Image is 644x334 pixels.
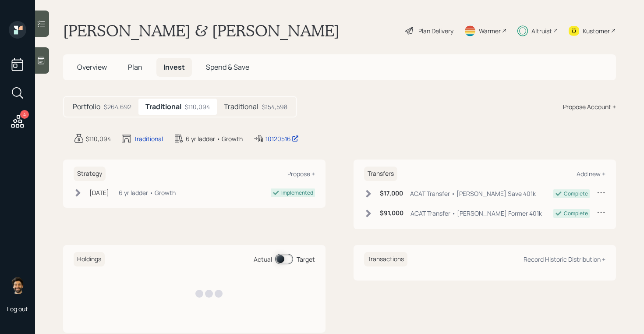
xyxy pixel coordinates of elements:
[63,21,340,40] h1: [PERSON_NAME] & [PERSON_NAME]
[224,103,258,111] h5: Traditional
[262,102,287,111] div: $154,598
[287,170,315,178] div: Propose +
[479,26,501,36] div: Warmer
[77,62,107,72] span: Overview
[20,110,29,119] div: 4
[7,305,28,313] div: Log out
[74,252,105,266] h6: Holdings
[206,62,249,72] span: Spend & Save
[410,189,536,198] div: ACAT Transfer • [PERSON_NAME] Save 401k
[364,252,407,266] h6: Transactions
[134,134,163,143] div: Traditional
[9,277,26,294] img: eric-schwartz-headshot.png
[364,167,397,181] h6: Transfers
[104,102,131,111] div: $264,692
[254,255,272,264] div: Actual
[531,26,552,36] div: Altruist
[583,26,610,36] div: Kustomer
[380,210,403,217] h6: $91,000
[145,103,181,111] h5: Traditional
[563,102,616,111] div: Propose Account +
[564,190,588,198] div: Complete
[185,102,210,111] div: $110,094
[418,26,453,36] div: Plan Delivery
[86,134,111,143] div: $110,094
[410,209,542,218] div: ACAT Transfer • [PERSON_NAME] Former 401k
[524,255,605,263] div: Record Historic Distribution +
[265,134,299,143] div: 10120516
[89,188,109,197] div: [DATE]
[186,134,243,143] div: 6 yr ladder • Growth
[128,62,142,72] span: Plan
[73,103,100,111] h5: Portfolio
[119,188,176,197] div: 6 yr ladder • Growth
[297,255,315,264] div: Target
[281,189,313,197] div: Implemented
[564,210,588,217] div: Complete
[74,167,106,181] h6: Strategy
[380,190,403,197] h6: $17,000
[577,170,605,178] div: Add new +
[163,62,185,72] span: Invest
